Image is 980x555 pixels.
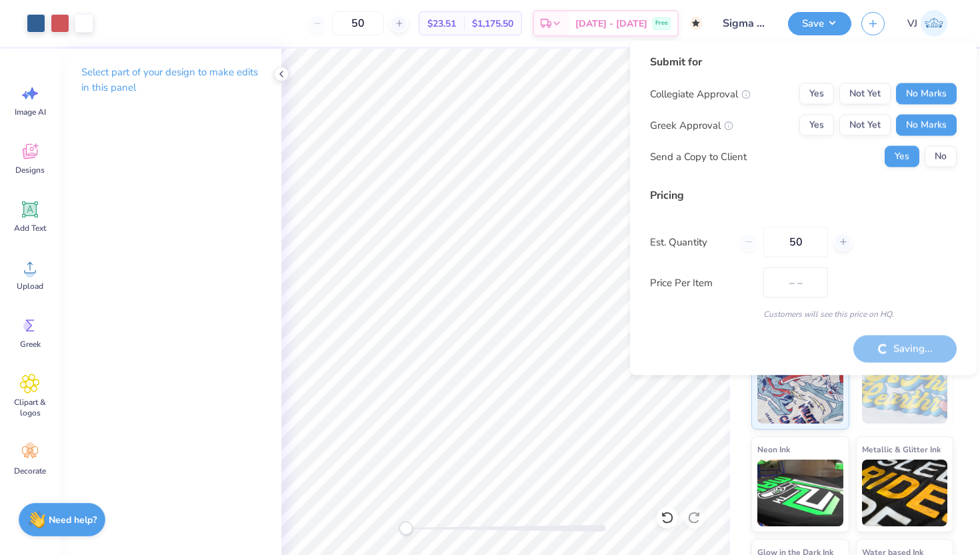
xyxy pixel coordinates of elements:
[799,83,834,105] button: Yes
[14,466,46,476] span: Decorate
[650,54,957,70] div: Submit for
[921,10,947,37] img: Vicky Jiang
[655,19,668,28] span: Free
[907,16,917,31] span: VJ
[862,460,948,526] img: Metallic & Glitter Ink
[896,115,957,136] button: No Marks
[757,460,843,526] img: Neon Ink
[757,442,790,456] span: Neon Ink
[472,17,513,31] span: $1,175.50
[15,165,45,175] span: Designs
[799,115,834,136] button: Yes
[901,10,953,37] a: VJ
[650,86,751,101] div: Collegiate Approval
[650,149,747,164] div: Send a Copy to Client
[49,514,97,526] strong: Need help?
[885,146,919,167] button: Yes
[81,65,260,95] p: Select part of your design to make edits in this panel
[925,146,957,167] button: No
[839,83,891,105] button: Not Yet
[332,11,384,35] input: – –
[575,17,647,31] span: [DATE] - [DATE]
[20,339,41,350] span: Greek
[862,442,941,456] span: Metallic & Glitter Ink
[713,10,778,37] input: Untitled Design
[650,275,753,290] label: Price Per Item
[427,17,456,31] span: $23.51
[650,117,733,133] div: Greek Approval
[17,281,43,292] span: Upload
[8,397,52,418] span: Clipart & logos
[788,12,851,35] button: Save
[896,83,957,105] button: No Marks
[650,187,957,203] div: Pricing
[650,234,729,249] label: Est. Quantity
[650,308,957,320] div: Customers will see this price on HQ.
[15,107,46,117] span: Image AI
[862,357,948,424] img: Puff Ink
[757,357,843,424] img: Standard
[14,223,46,233] span: Add Text
[839,115,891,136] button: Not Yet
[399,522,413,535] div: Accessibility label
[763,227,828,257] input: – –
